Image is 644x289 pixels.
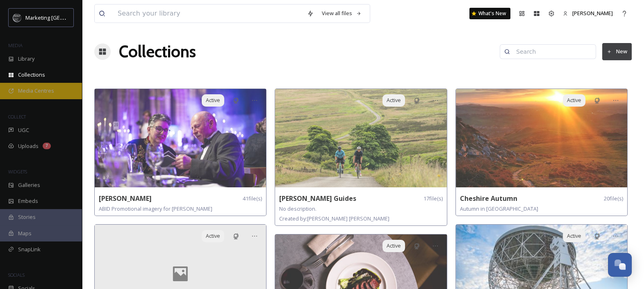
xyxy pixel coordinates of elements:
button: New [602,43,632,60]
span: Active [206,232,220,240]
button: Open Chat [608,253,632,277]
span: Marketing [GEOGRAPHIC_DATA] [25,14,103,21]
span: 41 file(s) [243,195,262,203]
strong: [PERSON_NAME] Guides [279,194,356,203]
strong: [PERSON_NAME] [99,194,152,203]
img: MC-Logo-01.svg [13,14,21,22]
span: WIDGETS [8,168,27,175]
input: Search your library [114,5,303,23]
span: Maps [18,230,32,237]
a: [PERSON_NAME] [559,5,617,21]
input: Search [512,43,592,60]
img: nicola_fitness-18002268562484068-01.jpg [456,89,627,187]
span: Active [567,232,581,240]
span: 20 file(s) [604,195,623,203]
span: Media Centres [18,87,54,95]
a: Collections [119,39,196,64]
span: Uploads [18,142,39,150]
span: Stories [18,213,36,221]
span: Active [387,96,401,104]
div: 7 [43,143,51,149]
span: ABID Promotional imagery for [PERSON_NAME] [99,205,212,212]
img: Press%2520005.JPG [95,89,266,187]
a: View all files [318,5,366,21]
span: COLLECT [8,114,26,120]
span: UGC [18,126,29,134]
span: Active [387,242,401,250]
span: 17 file(s) [423,195,443,203]
span: SOCIALS [8,272,25,278]
span: SnapLink [18,246,41,253]
span: Active [206,96,220,104]
span: Active [567,96,581,104]
strong: Cheshire Autumn [460,194,517,203]
span: Created by: [PERSON_NAME] [PERSON_NAME] [279,215,389,222]
span: Galleries [18,181,40,189]
span: Library [18,55,34,63]
span: Collections [18,71,45,79]
span: Autumn in [GEOGRAPHIC_DATA] [460,205,538,212]
a: What's New [469,8,510,19]
span: Embeds [18,197,38,205]
span: No description. [279,205,316,212]
span: [PERSON_NAME] [572,9,613,17]
img: MC240716-KatHannon_CatFiddle_013.jpg [275,89,446,187]
span: MEDIA [8,42,23,48]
